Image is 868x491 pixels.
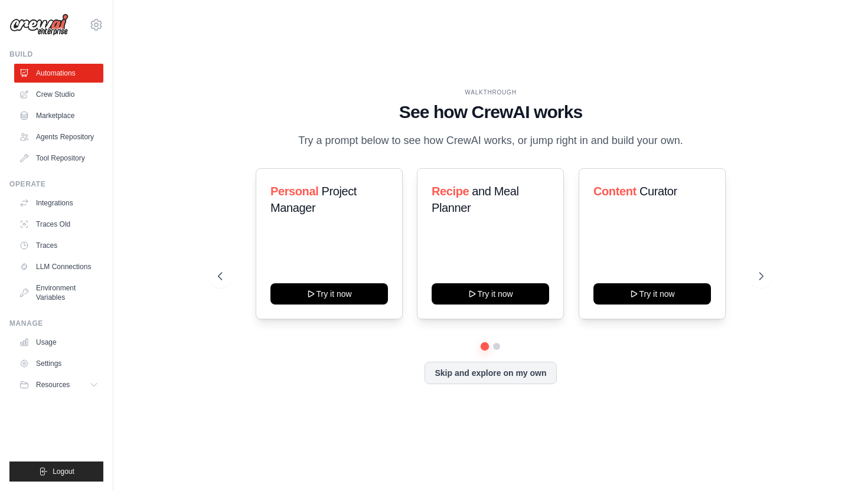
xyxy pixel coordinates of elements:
[9,50,103,59] div: Build
[14,64,103,83] a: Automations
[593,185,637,198] span: Content
[14,85,103,104] a: Crew Studio
[218,88,763,97] div: WALKTHROUGH
[36,380,70,389] span: Resources
[9,179,103,189] div: Operate
[425,362,556,384] button: Skip and explore on my own
[14,375,103,394] button: Resources
[432,185,518,214] span: and Meal Planner
[432,283,549,305] button: Try it now
[9,461,103,482] button: Logout
[9,319,103,328] div: Manage
[432,185,469,198] span: Recipe
[14,215,103,234] a: Traces Old
[292,132,689,149] p: Try a prompt below to see how CrewAI works, or jump right in and build your own.
[270,185,318,198] span: Personal
[593,283,711,305] button: Try it now
[14,194,103,212] a: Integrations
[14,333,103,352] a: Usage
[639,185,677,198] span: Curator
[14,236,103,255] a: Traces
[14,257,103,276] a: LLM Connections
[14,149,103,168] a: Tool Repository
[14,106,103,125] a: Marketplace
[14,354,103,373] a: Settings
[9,14,68,36] img: Logo
[218,102,763,123] h1: See how CrewAI works
[14,279,103,307] a: Environment Variables
[53,467,74,476] span: Logout
[270,283,388,305] button: Try it now
[14,127,103,146] a: Agents Repository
